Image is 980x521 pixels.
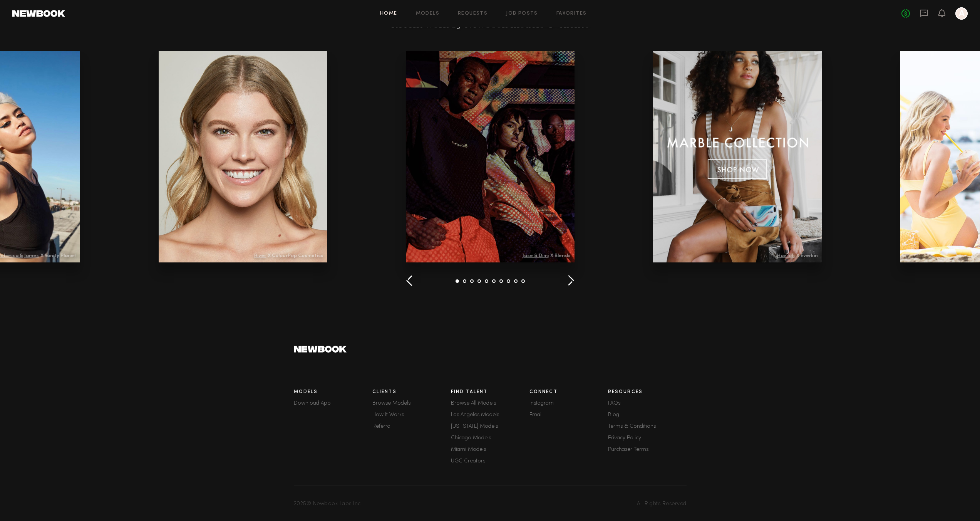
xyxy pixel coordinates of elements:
h3: Find Talent [451,390,529,395]
a: Home [380,11,397,16]
span: All Rights Reserved [637,501,687,507]
a: Favorites [556,11,587,16]
a: UGC Creators [451,459,529,464]
a: Email [529,412,608,418]
a: Privacy Policy [608,435,687,441]
a: Requests [458,11,487,16]
a: How It Works [372,412,451,418]
h3: Connect [529,390,608,395]
a: Referral [372,424,451,429]
a: Download App [294,401,372,406]
a: Instagram [529,401,608,406]
a: [US_STATE] Models [451,424,529,429]
a: Browse All Models [451,401,529,406]
a: Job Posts [506,11,538,16]
a: Miami Models [451,447,529,452]
a: Browse Models [372,401,451,406]
a: Blog [608,412,687,418]
a: Chicago Models [451,435,529,441]
a: A [955,7,968,20]
h3: Clients [372,390,451,395]
h3: Resources [608,390,687,395]
h3: Models [294,390,372,395]
a: Los Angeles Models [451,412,529,418]
a: Terms & Conditions [608,424,687,429]
a: Models [416,11,439,16]
a: Purchaser Terms [608,447,687,452]
a: FAQs [608,401,687,406]
span: 2025 © Newbook Labs Inc. [294,501,362,507]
